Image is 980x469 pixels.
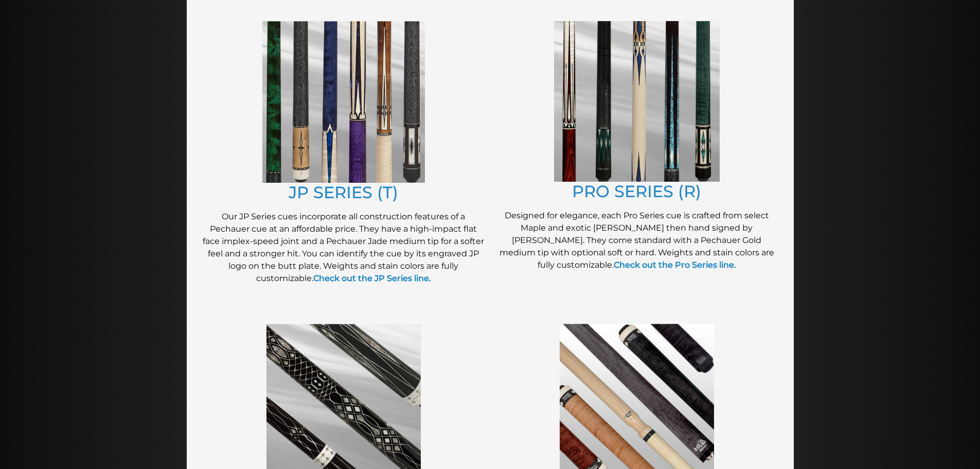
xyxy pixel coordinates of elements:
p: Our JP Series cues incorporate all construction features of a Pechauer cue at an affordable price... [202,211,485,285]
a: JP SERIES (T) [289,182,398,202]
a: Check out the JP Series line. [313,273,431,283]
a: PRO SERIES (R) [572,181,701,201]
a: Check out the Pro Series line. [614,260,736,270]
p: Designed for elegance, each Pro Series cue is crafted from select Maple and exotic [PERSON_NAME] ... [495,210,778,271]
